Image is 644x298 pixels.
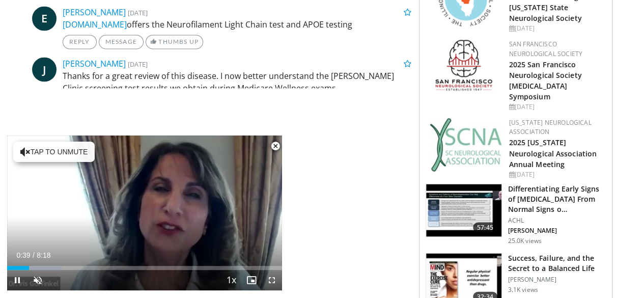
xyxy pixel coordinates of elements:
video-js: Video Player [7,136,282,291]
a: J [32,57,57,82]
span: / [33,251,35,259]
p: [PERSON_NAME] [508,226,606,234]
h3: Success, Failure, and the Secret to a Balanced Life [508,253,606,273]
a: 2025 [US_STATE] Neurological Association Annual Meeting [509,137,597,168]
img: b123db18-9392-45ae-ad1d-42c3758a27aa.jpg.150x105_q85_autocrop_double_scale_upscale_version-0.2.jpg [430,118,502,171]
div: Progress Bar [7,266,282,270]
a: 57:45 Differentiating Early Signs of [MEDICAL_DATA] From Normal Signs o… ACHL [PERSON_NAME] 25.0K... [426,183,606,245]
a: E [32,6,57,31]
div: [DATE] [509,102,604,111]
button: Close [265,136,286,157]
p: 3.1K views [508,285,538,293]
a: Thumbs Up [146,35,203,49]
button: Unmute [27,270,48,290]
a: Reply [63,35,97,49]
p: Thanks for a great review of this disease. I now better understand the [PERSON_NAME] Clinic scree... [63,69,411,94]
a: Message [99,35,144,49]
img: 599f3ee4-8b28-44a1-b622-e2e4fac610ae.150x105_q85_crop-smart_upscale.jpg [426,184,501,237]
small: [DATE] [128,8,148,17]
img: ad8adf1f-d405-434e-aebe-ebf7635c9b5d.png.150x105_q85_autocrop_double_scale_upscale_version-0.2.png [435,40,496,93]
button: Enable picture-in-picture mode [241,270,262,290]
h3: Differentiating Early Signs of [MEDICAL_DATA] From Normal Signs o… [508,183,606,214]
span: 8:18 [37,251,50,259]
button: Tap to unmute [13,142,95,162]
button: Fullscreen [262,270,282,290]
p: [PERSON_NAME] [508,275,606,283]
button: Pause [7,270,27,290]
a: 2025 San Francisco Neurological Society [MEDICAL_DATA] Symposium [509,59,582,101]
a: San Francisco Neurological Society [509,40,582,58]
span: 57:45 [473,222,497,232]
a: [DOMAIN_NAME] [63,19,127,30]
p: 25.0K views [508,236,542,245]
span: 0:39 [16,251,30,259]
div: [DATE] [509,170,604,179]
a: [PERSON_NAME] [63,7,126,18]
p: ACHL [508,216,606,224]
a: [PERSON_NAME] [63,58,126,69]
p: offers the Neurofilament Light Chain test and APOE testing [63,18,411,31]
a: [US_STATE] Neurological Association [509,118,592,136]
div: [DATE] [509,24,604,33]
button: Playback Rate [221,270,241,290]
small: [DATE] [128,59,148,68]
